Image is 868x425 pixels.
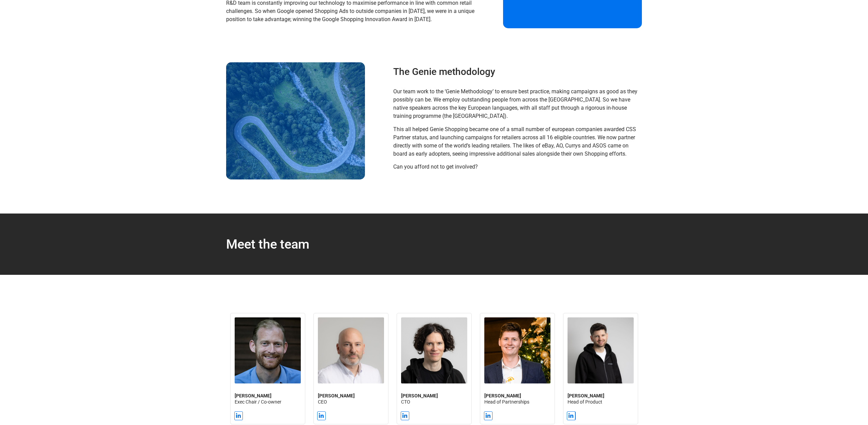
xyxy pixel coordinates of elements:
[568,393,604,398] strong: [PERSON_NAME]
[393,126,636,157] span: This all helped Genie Shopping became one of a small number of european companies awarded CSS Par...
[235,393,271,398] strong: [PERSON_NAME]
[393,66,638,78] h3: The Genie methodology
[318,393,355,398] strong: [PERSON_NAME]
[401,393,467,405] h2: CTO
[401,393,438,398] b: [PERSON_NAME]
[318,393,384,405] h2: CEO
[235,393,301,405] h2: Exec Chair / Co-owner
[393,88,637,119] span: Our team work to the ‘Genie Methodology’ to ensure best practice, making campaigns as good as the...
[568,317,634,383] img: Genie
[484,393,521,398] strong: [PERSON_NAME]
[226,238,642,251] h1: Meet the team
[318,317,384,383] img: 2183-genie-2024-192 (1)
[393,163,478,170] span: Can you afford not to get involved?
[484,393,550,405] h2: Head of Partnerships
[568,393,634,405] h2: Head of Product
